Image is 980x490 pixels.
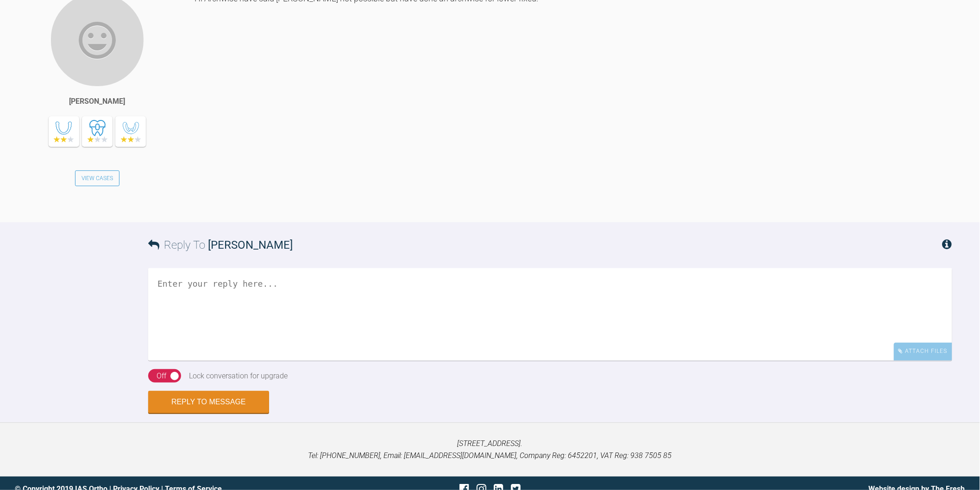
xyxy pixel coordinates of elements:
div: Lock conversation for upgrade [189,370,288,382]
span: [PERSON_NAME] [208,239,293,251]
div: Attach Files [894,343,952,361]
p: [STREET_ADDRESS]. Tel: [PHONE_NUMBER], Email: [EMAIL_ADDRESS][DOMAIN_NAME], Company Reg: 6452201,... [15,438,965,461]
div: Off [157,370,166,382]
div: [PERSON_NAME] [69,95,126,107]
button: Reply to Message [148,391,269,413]
a: View Cases [75,170,119,186]
h3: Reply To [148,236,293,254]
